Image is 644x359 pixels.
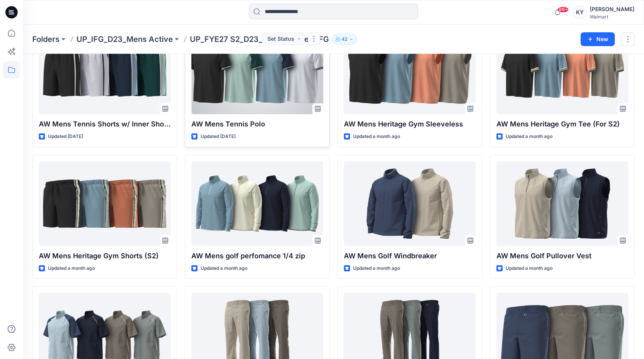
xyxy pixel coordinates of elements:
p: AW Mens Golf Windbreaker [344,251,476,261]
p: Updated [DATE] [48,133,83,141]
a: AW Mens Heritage Gym Tee (For S2) [496,30,628,114]
a: Folders [32,34,60,45]
div: [PERSON_NAME] [590,5,634,14]
p: Updated [DATE] [201,133,236,141]
a: AW Mens Golf Pullover Vest [496,161,628,246]
div: Walmart [590,14,634,20]
p: Updated a month ago [506,133,553,141]
p: AW Mens Golf Pullover Vest [496,251,628,261]
a: AW Mens golf perfomance 1/4 zip [191,161,323,246]
div: KY [573,5,587,19]
a: AW Mens Heritage Gym Shorts (S2) [39,161,171,246]
p: AW Mens Tennis Polo [191,119,323,130]
button: New [581,32,615,46]
a: AW Mens Golf Windbreaker [344,161,476,246]
p: UP_FYE27 S2_D23_Mens Active - IFG [190,34,329,45]
p: AW Mens Heritage Gym Shorts (S2) [39,251,171,261]
span: 99+ [557,7,569,13]
p: Updated a month ago [353,133,400,141]
a: UP_IFG_D23_Mens Active [76,34,173,45]
p: AW Mens Tennis Shorts w/ Inner Shorts [39,119,171,130]
a: AW Mens Heritage Gym Sleeveless [344,30,476,114]
button: 42 [332,34,357,45]
p: Updated a month ago [506,264,553,273]
a: AW Mens Tennis Shorts w/ Inner Shorts [39,30,171,114]
a: AW Mens Tennis Polo [191,30,323,114]
p: Updated a month ago [48,264,95,273]
p: 42 [342,35,347,43]
p: Updated a month ago [353,264,400,273]
p: AW Mens Heritage Gym Tee (For S2) [496,119,628,130]
p: AW Mens Heritage Gym Sleeveless [344,119,476,130]
p: Updated a month ago [201,264,247,273]
p: AW Mens golf perfomance 1/4 zip [191,251,323,261]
